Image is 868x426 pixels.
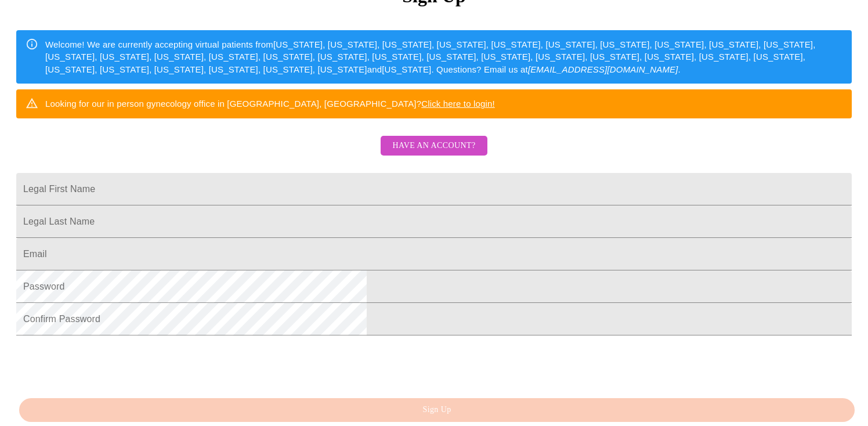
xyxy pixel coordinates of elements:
span: Have an account? [392,139,475,153]
button: Have an account? [381,136,487,156]
div: Looking for our in person gynecology office in [GEOGRAPHIC_DATA], [GEOGRAPHIC_DATA]? [45,93,495,114]
div: Welcome! We are currently accepting virtual patients from [US_STATE], [US_STATE], [US_STATE], [US... [45,34,842,80]
a: Click here to login! [421,99,495,109]
iframe: reCAPTCHA [16,341,193,387]
a: Have an account? [378,148,490,158]
em: [EMAIL_ADDRESS][DOMAIN_NAME] [528,64,678,74]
